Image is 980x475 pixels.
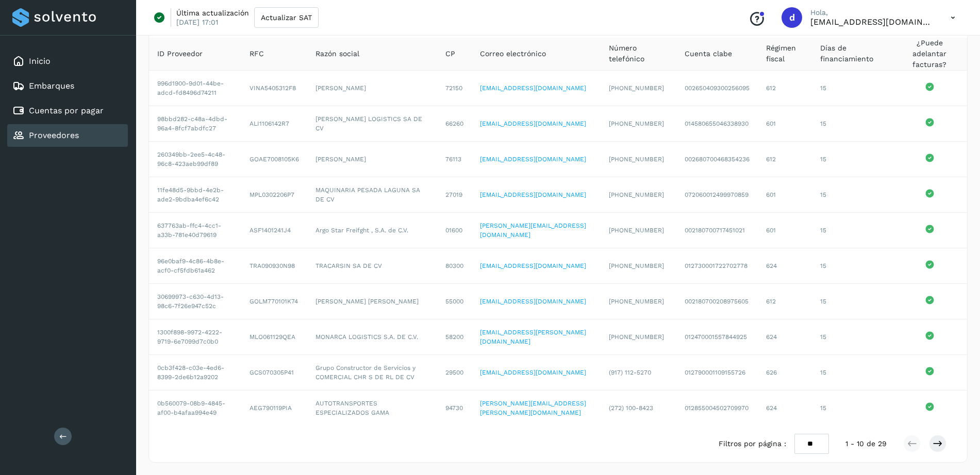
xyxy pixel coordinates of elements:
[480,120,586,127] a: [EMAIL_ADDRESS][DOMAIN_NAME]
[307,248,437,284] td: TRACARSIN SA DE CV
[758,355,812,391] td: 626
[758,391,812,426] td: 624
[812,391,892,426] td: 15
[480,329,586,345] a: [EMAIL_ADDRESS][PERSON_NAME][DOMAIN_NAME]
[241,177,307,213] td: MPL0302206P7
[307,177,437,213] td: MAQUINARIA PESADA LAGUNA SA DE CV
[241,248,307,284] td: TRA090930N98
[812,177,892,213] td: 15
[437,284,472,319] td: 55000
[812,284,892,319] td: 15
[812,142,892,177] td: 15
[315,48,359,59] span: Razón social
[241,213,307,248] td: ASF1401241J4
[810,8,934,17] p: Hola,
[254,7,319,28] button: Actualizar SAT
[241,142,307,177] td: GOAE7008105K6
[307,213,437,248] td: Argo Star Freifght , S.A. de C.V.
[250,48,264,59] span: RFC
[261,14,312,21] span: Actualizar SAT
[241,391,307,426] td: AEG790119PIA
[437,319,472,355] td: 58200
[676,391,758,426] td: 012855004502709970
[609,84,664,92] span: [PHONE_NUMBER]
[241,284,307,319] td: GOLM770101K74
[149,213,241,248] td: 637763ab-ffc4-4cc1-a33b-781e40d79619
[7,124,128,147] div: Proveedores
[7,99,128,122] div: Cuentas por pagar
[157,48,203,59] span: ID Proveedor
[845,438,887,449] span: 1 - 10 de 29
[149,391,241,426] td: 0b560079-08b9-4845-af00-b4afaa994e49
[149,248,241,284] td: 96e0baf9-4c86-4b8e-acf0-cf5fdb61a462
[609,191,664,198] span: [PHONE_NUMBER]
[812,319,892,355] td: 15
[812,71,892,106] td: 15
[307,106,437,142] td: [PERSON_NAME] LOGISTICS SA DE CV
[676,142,758,177] td: 002680700468354236
[437,71,472,106] td: 72150
[901,38,959,70] span: ¿Puede adelantar facturas?
[480,222,586,239] a: [PERSON_NAME][EMAIL_ADDRESS][DOMAIN_NAME]
[758,106,812,142] td: 601
[758,142,812,177] td: 612
[307,142,437,177] td: [PERSON_NAME]
[149,106,241,142] td: 98bbd282-c48a-4dbd-96a4-8fcf7abdfc27
[307,319,437,355] td: MONARCA LOGISTICS S.A. DE C.V.
[812,248,892,284] td: 15
[609,333,664,341] span: [PHONE_NUMBER]
[676,284,758,319] td: 002180700208975605
[307,284,437,319] td: [PERSON_NAME] [PERSON_NAME]
[480,400,586,416] a: [PERSON_NAME][EMAIL_ADDRESS][PERSON_NAME][DOMAIN_NAME]
[609,156,664,163] span: [PHONE_NUMBER]
[609,120,664,127] span: [PHONE_NUMBER]
[676,177,758,213] td: 072060012499970859
[445,48,455,59] span: CP
[176,18,218,27] p: [DATE] 17:01
[176,8,249,18] p: Última actualización
[676,355,758,391] td: 012790001109155726
[676,213,758,248] td: 002180700717451021
[812,106,892,142] td: 15
[480,262,586,269] a: [EMAIL_ADDRESS][DOMAIN_NAME]
[149,71,241,106] td: 996d1900-9d01-44be-adcd-fd8496d74211
[241,319,307,355] td: MLO061129QEA
[758,284,812,319] td: 612
[685,48,732,59] span: Cuenta clabe
[758,248,812,284] td: 624
[609,298,664,305] span: [PHONE_NUMBER]
[7,75,128,97] div: Embarques
[307,355,437,391] td: Grupo Constructor de Servicios y COMERCIAL CHR S DE RL DE CV
[437,106,472,142] td: 66260
[480,48,546,59] span: Correo electrónico
[609,262,664,269] span: [PHONE_NUMBER]
[241,355,307,391] td: GCS070305P41
[719,438,786,449] span: Filtros por página :
[609,369,651,376] span: (917) 112-5270
[480,191,586,198] a: [EMAIL_ADDRESS][DOMAIN_NAME]
[480,298,586,305] a: [EMAIL_ADDRESS][DOMAIN_NAME]
[307,391,437,426] td: AUTOTRANSPORTES ESPECIALIZADOS GAMA
[149,177,241,213] td: 11fe48d5-9bbd-4e2b-ade2-9bdba4ef6c42
[676,106,758,142] td: 014580655046338930
[676,71,758,106] td: 002650409300256095
[437,391,472,426] td: 94730
[812,355,892,391] td: 15
[29,56,51,66] a: Inicio
[810,17,934,27] p: darredondor@pochteca.net
[437,355,472,391] td: 29500
[609,43,668,64] span: Número telefónico
[29,106,104,115] a: Cuentas por pagar
[609,227,664,234] span: [PHONE_NUMBER]
[7,50,128,73] div: Inicio
[480,84,586,92] a: [EMAIL_ADDRESS][DOMAIN_NAME]
[437,213,472,248] td: 01600
[149,284,241,319] td: 30699973-c630-4d13-98c6-7f26e947c52c
[758,319,812,355] td: 624
[29,81,74,91] a: Embarques
[29,130,79,140] a: Proveedores
[149,355,241,391] td: 0cb3f428-c03e-4ed6-8399-2de6b12a9202
[812,213,892,248] td: 15
[766,43,804,64] span: Régimen fiscal
[241,71,307,106] td: VINA5405312F8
